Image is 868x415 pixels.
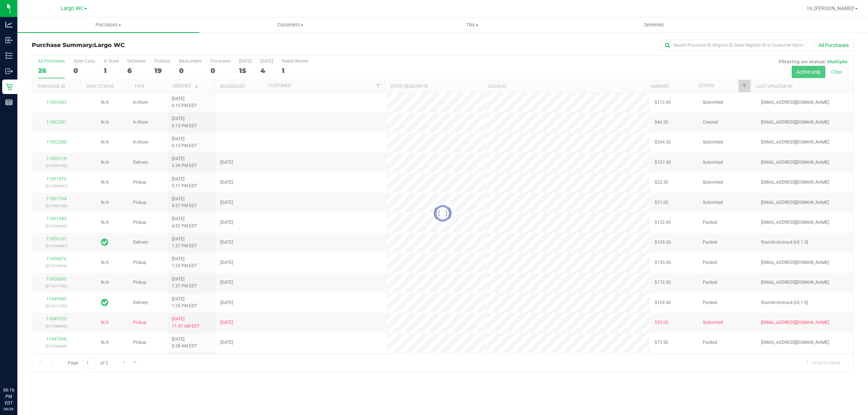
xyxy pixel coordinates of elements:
a: Purchases [17,17,199,33]
a: Deliveries [563,17,745,33]
span: Customers [200,22,381,28]
button: All Purchases [814,39,854,51]
a: Customers [199,17,381,33]
input: Search Purchase ID, Original ID, State Registry ID or Customer Name... [662,40,807,51]
span: Deliveries [634,22,674,28]
inline-svg: Analytics [5,21,13,28]
inline-svg: Inventory [5,52,13,59]
p: 06:16 PM EDT [3,387,14,406]
span: Tills [382,22,563,28]
p: 08/26 [3,406,14,412]
span: Largo WC [94,42,125,48]
inline-svg: Outbound [5,68,13,75]
inline-svg: Retail [5,83,13,90]
h3: Purchase Summary: [32,42,306,48]
inline-svg: Inbound [5,37,13,44]
iframe: Resource center [7,357,29,379]
inline-svg: Reports [5,99,13,106]
span: Largo WC [61,5,84,12]
a: Tills [381,17,563,33]
span: Hi, [PERSON_NAME]! [807,5,854,11]
span: Purchases [17,22,199,28]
